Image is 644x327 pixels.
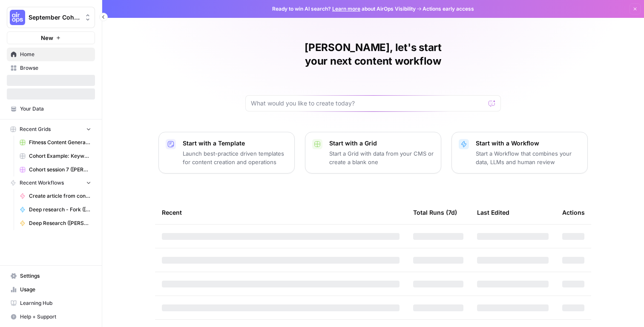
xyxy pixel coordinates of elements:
span: Ready to win AI search? about AirOps Visibility [272,5,416,13]
a: Learn more [332,6,360,12]
span: Fitness Content Generator ([PERSON_NAME]) [29,139,91,146]
a: Create article from content brief FORK ([PERSON_NAME]) [16,189,95,203]
p: Launch best-practice driven templates for content creation and operations [183,149,287,166]
a: Your Data [7,102,95,116]
button: Recent Workflows [7,176,95,189]
span: Recent Workflows [20,179,64,187]
div: Last Edited [477,201,509,224]
a: Fitness Content Generator ([PERSON_NAME]) [16,136,95,149]
button: Recent Grids [7,123,95,136]
p: Start a Grid with data from your CMS or create a blank one [329,149,434,166]
button: New [7,31,95,44]
span: Deep Research ([PERSON_NAME]) [29,219,91,227]
span: Create article from content brief FORK ([PERSON_NAME]) [29,192,91,200]
span: Cohort Example: Keyword -> Outline -> Article [29,152,91,160]
p: Start with a Workflow [476,139,581,148]
span: Learning Hub [20,299,91,307]
p: Start a Workflow that combines your data, LLMs and human review [476,149,581,166]
span: New [41,34,53,42]
a: Home [7,48,95,61]
a: Deep Research ([PERSON_NAME]) [16,216,95,230]
a: Learning Hub [7,296,95,310]
button: Start with a TemplateLaunch best-practice driven templates for content creation and operations [158,132,295,173]
span: Your Data [20,105,91,113]
div: Actions [562,201,585,224]
div: Total Runs (7d) [413,201,457,224]
span: Actions early access [423,5,474,13]
span: Home [20,51,91,58]
span: September Cohort [29,13,80,22]
input: What would you like to create today? [251,99,485,108]
a: Usage [7,283,95,296]
h1: [PERSON_NAME], let's start your next content workflow [245,41,501,68]
p: Start with a Template [183,139,287,148]
button: Start with a GridStart a Grid with data from your CMS or create a blank one [305,132,441,173]
button: Help + Support [7,310,95,324]
p: Start with a Grid [329,139,434,148]
button: Workspace: September Cohort [7,7,95,28]
span: Settings [20,272,91,280]
span: Deep research - Fork ([PERSON_NAME]) [29,206,91,213]
span: Help + Support [20,313,91,321]
a: Cohort Example: Keyword -> Outline -> Article [16,149,95,163]
span: Cohort session 7 ([PERSON_NAME]) [29,166,91,173]
button: Start with a WorkflowStart a Workflow that combines your data, LLMs and human review [451,132,588,173]
a: Browse [7,61,95,75]
a: Settings [7,269,95,283]
img: September Cohort Logo [10,10,25,25]
a: Deep research - Fork ([PERSON_NAME]) [16,203,95,216]
span: Recent Grids [20,125,51,133]
span: Usage [20,286,91,293]
a: Cohort session 7 ([PERSON_NAME]) [16,163,95,176]
div: Recent [162,201,400,224]
span: Browse [20,64,91,72]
